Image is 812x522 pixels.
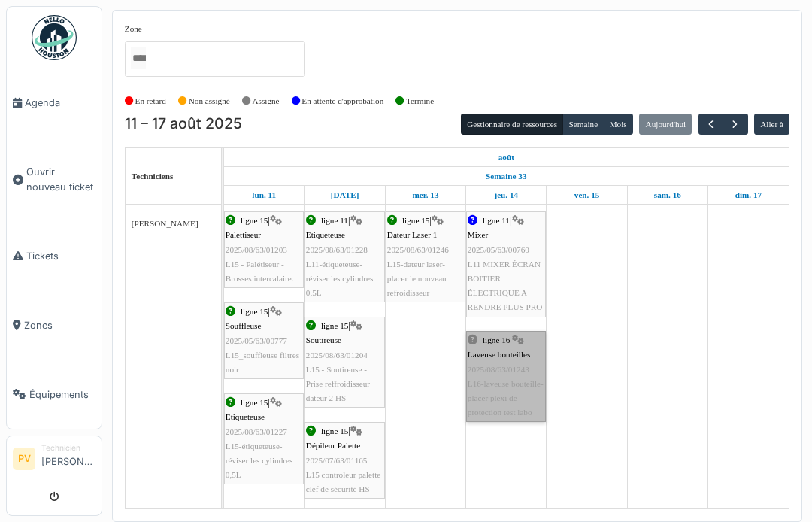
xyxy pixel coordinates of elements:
[131,47,146,69] input: Tous
[7,68,101,138] a: Agenda
[13,442,95,478] a: PV Technicien[PERSON_NAME]
[226,214,302,286] div: |
[7,290,101,360] a: Zones
[468,230,488,239] span: Mixer
[306,351,368,360] span: 2025/08/63/01204
[132,219,198,228] span: [PERSON_NAME]
[698,114,723,135] button: Précédent
[13,448,35,470] li: PV
[387,245,449,254] span: 2025/08/63/01246
[571,186,604,205] a: 15 août 2025
[306,424,383,496] div: |
[482,167,530,186] a: Semaine 33
[327,186,363,205] a: 12 août 2025
[306,365,370,402] span: L15 - Soutireuse - Prise reffroidisseur dateur 2 HS
[248,186,280,205] a: 11 août 2025
[189,95,230,108] label: Non assigné
[125,23,142,35] label: Zone
[226,412,265,421] span: Etiqueteuse
[226,321,262,330] span: Souffleuse
[387,230,437,239] span: Dateur Laser 1
[125,115,242,133] h2: 11 – 17 août 2025
[226,351,299,374] span: L15_souffleuse filtres noir
[562,114,604,135] button: Semaine
[226,230,261,239] span: Palettiseur
[723,114,747,135] button: Suivant
[483,216,510,225] span: ligne 11
[406,95,434,108] label: Terminé
[387,259,447,297] span: L15-dateur laser-placer le nouveau refroidisseur
[490,186,522,205] a: 14 août 2025
[226,396,302,482] div: |
[226,427,287,436] span: 2025/08/63/01227
[241,398,268,407] span: ligne 15
[41,442,95,454] div: Technicien
[7,138,101,221] a: Ouvrir nouveau ticket
[26,249,95,263] span: Tickets
[306,259,373,297] span: L11-étiqueteuse-réviser les cylindres 0,5L
[226,336,287,345] span: 2025/05/63/00777
[321,321,348,330] span: ligne 15
[7,221,101,290] a: Tickets
[29,387,95,402] span: Équipements
[226,442,292,479] span: L15-étiqueteuse-réviser les cylindres 0,5L
[24,318,95,332] span: Zones
[402,216,429,225] span: ligne 15
[306,456,368,465] span: 2025/07/63/01165
[226,305,302,377] div: |
[25,96,95,110] span: Agenda
[241,307,268,316] span: ligne 15
[321,216,348,225] span: ligne 11
[495,148,518,167] a: 11 août 2025
[461,114,563,135] button: Gestionnaire de ressources
[321,426,348,436] span: ligne 15
[468,245,529,254] span: 2025/05/63/00760
[468,259,542,312] span: L11 MIXER ÉCRAN BOITIER ÉLECTRIQUE A RENDRE PLUS PRO
[408,186,442,205] a: 13 août 2025
[135,95,166,108] label: En retard
[306,245,368,254] span: 2025/08/63/01228
[7,360,101,429] a: Équipements
[306,319,383,405] div: |
[41,442,95,475] li: [PERSON_NAME]
[226,245,287,254] span: 2025/08/63/01203
[306,335,341,344] span: Soutireuse
[32,15,77,60] img: Badge_color-CXgf-gQk.svg
[301,95,383,108] label: En attente d'approbation
[306,214,383,300] div: |
[226,259,294,283] span: L15 - Palétiseur - Brosses intercalaire.
[306,230,345,239] span: Etiqueteuse
[253,95,280,108] label: Assigné
[603,114,633,135] button: Mois
[754,114,789,135] button: Aller à
[26,165,95,193] span: Ouvrir nouveau ticket
[639,114,692,135] button: Aujourd'hui
[306,441,360,450] span: Dépileur Palette
[306,470,380,493] span: L15 controleur palette clef de sécurité HS
[387,214,464,300] div: |
[468,214,544,314] div: |
[132,171,174,181] span: Techniciens
[732,186,765,205] a: 17 août 2025
[241,216,268,225] span: ligne 15
[650,186,685,205] a: 16 août 2025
